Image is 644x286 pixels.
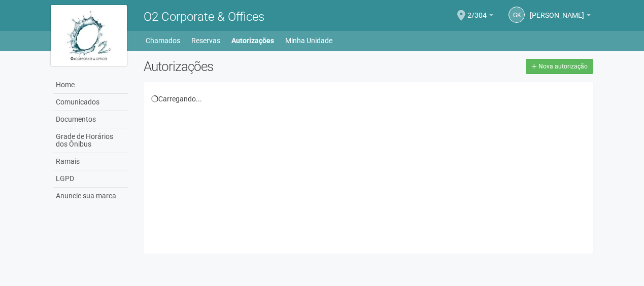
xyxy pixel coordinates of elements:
[53,128,128,153] a: Grade de Horários dos Ônibus
[53,94,128,111] a: Comunicados
[467,13,493,21] a: 2/304
[53,111,128,128] a: Documentos
[53,153,128,170] a: Ramais
[146,33,180,48] a: Chamados
[53,188,128,204] a: Anuncie sua marca
[51,5,127,66] img: logo.jpg
[530,2,584,19] span: Gleice Kelly
[53,170,128,188] a: LGPD
[151,94,586,103] div: Carregando...
[285,33,332,48] a: Minha Unidade
[467,2,487,19] span: 2/304
[144,10,264,24] span: O2 Corporate & Offices
[526,59,593,74] a: Nova autorização
[538,63,588,70] span: Nova autorização
[53,77,128,94] a: Home
[509,7,525,23] a: GK
[231,33,274,48] a: Autorizações
[144,59,361,74] h2: Autorizações
[191,33,220,48] a: Reservas
[530,13,591,21] a: [PERSON_NAME]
